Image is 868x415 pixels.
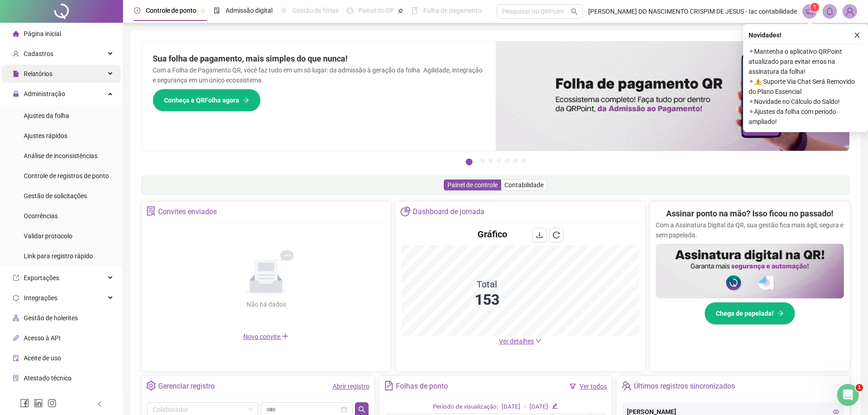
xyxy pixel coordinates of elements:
[146,206,156,216] span: solution
[749,107,863,127] span: ⚬ Ajustes da folha com período ampliado!
[281,7,287,14] span: sun
[153,65,485,85] p: Com a Folha de Pagamento QR, você faz tudo em um só lugar: da admissão à geração da folha. Agilid...
[24,334,61,342] span: Acesso à API
[158,204,217,220] div: Convites enviados
[24,314,78,322] span: Gestão de holerites
[478,228,507,241] h4: Gráfico
[413,204,484,220] div: Dashboard de jornada
[502,402,520,412] div: [DATE]
[146,7,196,14] span: Controle de ponto
[13,295,19,301] span: sync
[24,294,57,302] span: Integrações
[553,231,560,239] span: reload
[24,152,98,159] span: Análise de inconsistências
[423,7,482,14] span: Folha de pagamento
[13,91,19,97] span: lock
[536,231,543,239] span: download
[552,403,558,409] span: edit
[504,181,544,189] span: Contabilidade
[243,97,249,103] span: arrow-right
[333,383,370,390] a: Abrir registro
[164,95,239,105] span: Conheça a QRFolha agora
[24,252,93,260] span: Link para registro rápido
[496,41,850,151] img: banner%2F8d14a306-6205-4263-8e5b-06e9a85ad873.png
[837,384,859,406] iframe: Intercom live chat
[529,402,548,412] div: [DATE]
[505,159,509,163] button: 5
[384,381,394,390] span: file-text
[293,7,339,14] span: Gestão de férias
[24,274,59,282] span: Exportações
[634,379,735,394] div: Últimos registros sincronizados
[843,5,857,18] img: 84356
[621,381,631,390] span: team
[146,381,156,390] span: setting
[13,335,19,341] span: api
[134,7,140,14] span: clock-circle
[497,159,501,163] button: 4
[833,409,839,415] span: eye
[13,31,19,37] span: home
[24,90,65,97] span: Administração
[488,159,493,163] button: 3
[656,220,844,240] p: Com a Assinatura Digital da QR, sua gestão fica mais ágil, segura e sem papelada.
[749,77,863,97] span: ⚬ ⚠️ Suporte Via Chat Será Removido do Plano Essencial
[24,354,61,362] span: Aceite de uso
[200,8,205,14] span: pushpin
[749,30,781,40] span: Novidades !
[666,207,833,220] h2: Assinar ponto na mão? Isso ficou no passado!
[359,7,394,14] span: Painel do DP
[749,46,863,77] span: ⚬ Mantenha o aplicativo QRPoint atualizado para evitar erros na assinatura da folha!
[24,232,72,240] span: Validar protocolo
[411,7,418,14] span: book
[396,379,448,394] div: Folhas de ponto
[214,7,220,14] span: file-done
[513,159,518,163] button: 6
[153,52,485,65] h2: Sua folha de pagamento, mais simples do que nunca!
[749,97,863,107] span: ⚬ Novidade no Cálculo do Saldo!
[158,379,215,394] div: Gerenciar registro
[854,32,860,38] span: close
[433,402,498,412] div: Período de visualização:
[13,375,19,381] span: solution
[153,89,261,112] button: Conheça a QRFolha agora
[401,206,410,216] span: pie-chart
[24,192,87,200] span: Gestão de solicitações
[24,172,109,179] span: Controle de registros de ponto
[24,50,53,57] span: Cadastros
[813,4,817,10] span: 1
[856,384,863,391] span: 1
[24,374,72,382] span: Atestado técnico
[588,6,797,16] span: [PERSON_NAME] DO NASCIMENTO CRISPIM DE JESUS - Iac contabilidade
[282,333,289,340] span: plus
[499,338,534,345] span: Ver detalhes
[716,308,774,318] span: Chega de papelada!
[521,159,526,163] button: 7
[24,112,69,119] span: Ajustes da folha
[358,406,365,413] span: search
[466,159,473,165] button: 1
[398,8,403,14] span: pushpin
[777,310,784,317] span: arrow-right
[243,333,289,340] span: Novo convite
[13,51,19,57] span: user-add
[24,30,61,37] span: Página inicial
[447,181,498,189] span: Painel de controle
[13,275,19,281] span: export
[24,212,58,220] span: Ocorrências
[535,338,542,344] span: down
[480,159,485,163] button: 2
[571,8,578,15] span: search
[13,71,19,77] span: file
[570,383,576,389] span: filter
[347,7,353,14] span: dashboard
[499,338,542,345] a: Ver detalhes down
[34,399,43,408] span: linkedin
[224,299,308,309] div: Não há dados
[810,3,819,12] sup: 1
[524,402,526,412] div: -
[47,399,56,408] span: instagram
[226,7,272,14] span: Admissão digital
[704,302,795,325] button: Chega de papelada!
[97,401,103,407] span: left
